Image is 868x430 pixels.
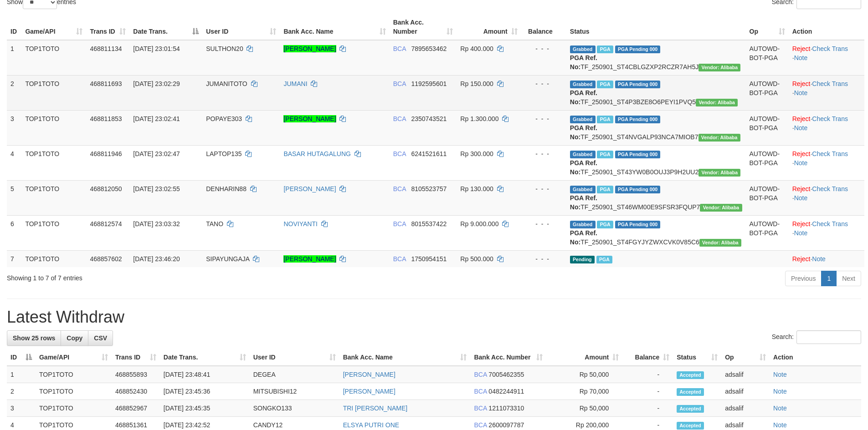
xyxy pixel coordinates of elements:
[343,405,408,412] a: TRI [PERSON_NAME]
[773,388,787,395] a: Note
[86,14,129,40] th: Trans ID: activate to sort column ascending
[570,89,597,106] b: PGA Ref. No:
[525,254,563,263] div: - - -
[21,75,86,110] td: TOP1TOTO
[250,400,339,417] td: SONGKO133
[250,366,339,383] td: DEGEA
[812,185,848,192] a: Check Trans
[90,185,122,192] span: 468812050
[721,366,770,383] td: adsalif
[393,45,406,52] span: BCA
[773,421,787,429] a: Note
[88,330,113,346] a: CSV
[133,220,180,228] span: [DATE] 23:03:32
[7,110,21,145] td: 3
[21,110,86,145] td: TOP1TOTO
[721,349,770,366] th: Op: activate to sort column ascending
[789,145,864,180] td: · ·
[343,371,395,378] a: [PERSON_NAME]
[160,366,250,383] td: [DATE] 23:48:41
[206,115,242,122] span: POPAYE303
[206,150,241,157] span: LAPTOP135
[789,215,864,250] td: · ·
[566,14,746,40] th: Status
[570,151,596,158] span: Grabbed
[283,45,336,52] a: [PERSON_NAME]
[785,271,822,286] a: Previous
[21,14,86,40] th: Game/API: activate to sort column ascending
[470,349,546,366] th: Bank Acc. Number: activate to sort column ascending
[677,422,704,430] span: Accepted
[61,330,88,346] a: Copy
[7,145,21,180] td: 4
[7,383,36,400] td: 2
[460,45,493,52] span: Rp 400.000
[570,81,596,88] span: Grabbed
[521,14,566,40] th: Balance
[280,14,389,40] th: Bank Acc. Name: activate to sort column ascending
[7,270,355,283] div: Showing 1 to 7 of 7 entries
[7,400,36,417] td: 3
[21,145,86,180] td: TOP1TOTO
[546,349,622,366] th: Amount: activate to sort column ascending
[7,215,21,250] td: 6
[812,80,848,87] a: Check Trans
[13,334,55,342] span: Show 25 rows
[393,220,406,228] span: BCA
[792,80,811,87] a: Reject
[133,115,180,122] span: [DATE] 23:02:41
[160,349,250,366] th: Date Trans.: activate to sort column ascending
[721,400,770,417] td: adsalif
[343,421,399,429] a: ELSYA PUTRI ONE
[792,45,811,52] a: Reject
[90,45,122,52] span: 468811134
[7,180,21,215] td: 5
[789,110,864,145] td: · ·
[796,330,861,344] input: Search:
[411,45,447,52] span: Copy 7895653462 to clipboard
[525,114,563,123] div: - - -
[393,150,406,157] span: BCA
[566,180,746,215] td: TF_250901_ST46WM00E9SFSR3FQUP7
[570,186,596,193] span: Grabbed
[90,80,122,87] span: 468811693
[411,150,447,157] span: Copy 6241521611 to clipboard
[21,250,86,267] td: TOP1TOTO
[789,180,864,215] td: · ·
[699,134,740,142] span: Vendor URL: https://settle4.1velocity.biz
[7,14,21,40] th: ID
[133,80,180,87] span: [DATE] 23:02:29
[792,150,811,157] a: Reject
[770,349,861,366] th: Action
[566,110,746,145] td: TF_250901_ST4NVGALP93NCA7MIOB7
[7,308,861,326] h1: Latest Withdraw
[792,185,811,192] a: Reject
[570,46,596,53] span: Grabbed
[812,220,848,228] a: Check Trans
[525,219,563,228] div: - - -
[283,150,351,157] a: BASAR HUTAGALUNG
[129,14,202,40] th: Date Trans.: activate to sort column descending
[36,400,112,417] td: TOP1TOTO
[696,99,738,106] span: Vendor URL: https://settle4.1velocity.biz
[570,229,597,246] b: PGA Ref. No:
[615,116,661,123] span: PGA Pending
[794,194,808,202] a: Note
[566,75,746,110] td: TF_250901_ST4P3BZE8O6PEYI1PVQ5
[570,256,595,263] span: Pending
[773,371,787,378] a: Note
[7,366,36,383] td: 1
[773,405,787,412] a: Note
[411,185,447,192] span: Copy 8105523757 to clipboard
[283,220,317,228] a: NOVIYANTI
[677,388,704,396] span: Accepted
[597,221,613,228] span: Marked by adsalif
[596,256,612,263] span: Marked by adsalif
[133,255,180,263] span: [DATE] 23:46:20
[202,14,280,40] th: User ID: activate to sort column ascending
[794,124,808,132] a: Note
[474,421,487,429] span: BCA
[411,220,447,228] span: Copy 8015537422 to clipboard
[160,383,250,400] td: [DATE] 23:45:36
[746,110,789,145] td: AUTOWD-BOT-PGA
